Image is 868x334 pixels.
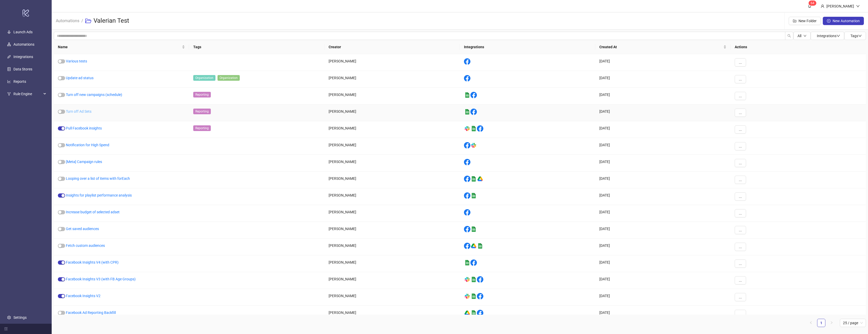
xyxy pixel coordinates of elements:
div: [PERSON_NAME] [324,205,460,222]
span: All [797,34,801,38]
span: plus-circle [827,19,831,23]
li: Previous Page [807,319,815,327]
span: Created At [599,44,722,50]
a: Increase budget of selected adset [66,210,120,214]
th: Integrations [460,40,595,54]
button: ... [735,75,746,83]
div: [DATE] [595,222,731,239]
a: Fetch custom audiences [66,243,105,248]
span: ... [739,94,742,98]
th: Created At [595,40,731,54]
a: Launch Ads [13,30,33,34]
span: Reporting [193,92,211,97]
span: 4 [812,1,814,5]
th: Actions [731,40,866,54]
th: Tags [189,40,324,54]
span: down [836,34,840,38]
div: [PERSON_NAME] [324,255,460,272]
a: Automations [13,42,34,46]
button: ... [735,192,746,201]
span: left [809,321,812,324]
a: Facebook Insights V4 (with CPR) [66,260,119,264]
div: [DATE] [595,188,731,205]
button: ... [735,293,746,301]
sup: 64 [809,1,816,6]
div: [PERSON_NAME] [324,222,460,239]
button: ... [735,58,746,67]
div: [DATE] [595,306,731,322]
span: 6 [811,1,812,5]
li: / [81,13,83,29]
button: Integrationsdown [811,32,844,40]
span: Reporting [193,109,211,114]
a: Notification for High Spend [66,143,109,147]
a: Turn off new campaigns (schedule) [66,93,122,97]
button: ... [735,226,746,234]
span: Integrations [817,34,840,38]
th: Creator [324,40,460,54]
div: [PERSON_NAME] [324,272,460,289]
a: Data Stores [13,67,32,71]
a: Pull Facebook insights [66,126,102,130]
a: Reports [13,79,26,84]
a: Automations [55,18,80,23]
div: [DATE] [595,289,731,306]
span: user [821,4,824,8]
div: [DATE] [595,272,731,289]
div: [PERSON_NAME] [324,306,460,322]
a: Insights for playlist performance analysis [66,193,132,197]
span: folder-add [793,19,796,23]
span: ... [739,295,742,299]
span: ... [739,278,742,282]
span: ... [739,127,742,132]
div: [PERSON_NAME] [324,54,460,71]
div: [DATE] [595,121,731,138]
button: ... [735,209,746,217]
div: [PERSON_NAME] [324,188,460,205]
button: Alldown [793,32,811,40]
span: ... [739,178,742,182]
li: 1 [817,319,825,327]
span: folder-open [85,18,91,24]
button: ... [735,243,746,251]
th: Name [54,40,189,54]
span: 25 / page [843,319,863,327]
button: right [827,319,836,327]
span: Organization [218,75,240,81]
span: ... [739,194,742,199]
button: ... [735,142,746,150]
span: down [856,4,860,8]
div: [DATE] [595,155,731,172]
button: ... [735,276,746,284]
div: [DATE] [595,71,731,88]
div: [DATE] [595,54,731,71]
span: ... [739,262,742,266]
span: New Automation [833,19,860,23]
span: ... [739,245,742,249]
div: [PERSON_NAME] [324,138,460,155]
span: ... [739,161,742,165]
span: down [803,34,807,37]
a: Various tests [66,59,87,63]
div: [PERSON_NAME] [324,155,460,172]
a: Settings [13,315,27,320]
div: [DATE] [595,104,731,121]
div: [PERSON_NAME] [324,88,460,104]
div: [DATE] [595,88,731,104]
h3: Valerian Test [94,17,129,25]
button: left [807,319,815,327]
button: ... [735,109,746,117]
button: ... [735,176,746,184]
div: [PERSON_NAME] [324,239,460,255]
div: [DATE] [595,172,731,188]
span: Rule Engine [13,89,42,99]
span: bell [808,4,811,8]
div: [PERSON_NAME] [324,289,460,306]
span: ... [739,77,742,81]
span: right [830,321,833,324]
a: Turn off Ad Sets [66,109,91,113]
a: Update ad status [66,76,94,80]
div: [DATE] [595,255,731,272]
div: [PERSON_NAME] [324,121,460,138]
div: [DATE] [595,205,731,222]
